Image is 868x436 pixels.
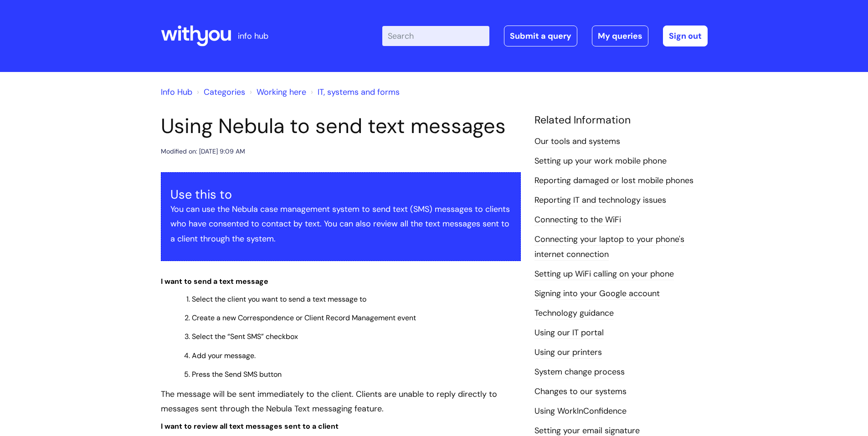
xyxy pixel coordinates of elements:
a: Our tools and systems [534,136,620,148]
a: Using our printers [534,347,602,359]
p: info hub [238,29,268,43]
a: System change process [534,366,625,378]
span: Press the Send SMS button [192,369,282,379]
a: Connecting to the WiFi [534,214,621,226]
h1: Using Nebula to send text messages [161,114,521,138]
span: Create a new Correspondence or Client Record Management event [192,313,416,323]
h3: Use this to [170,187,511,202]
a: My queries [592,26,648,46]
a: Working here [257,87,306,97]
input: Search [382,26,489,46]
a: Submit a query [504,26,577,46]
a: Technology guidance [534,308,614,319]
span: I want to send a text message [161,277,268,286]
a: Setting up WiFi calling on your phone [534,268,674,280]
a: Reporting damaged or lost mobile phones [534,175,693,187]
span: Add your message. [192,351,256,360]
a: Using WorkInConfidence [534,405,627,417]
span: Select the client you want to send a text message to [192,294,366,304]
li: Working here [247,85,306,99]
div: | - [382,26,708,46]
div: Modified on: [DATE] 9:09 AM [161,146,245,157]
a: Reporting IT and technology issues [534,195,666,206]
h4: Related Information [534,114,708,127]
a: Using our IT portal [534,327,604,339]
li: Solution home [195,85,245,99]
p: The message will be sent immediately to the client. Clients are unable to reply directly to messa... [161,387,521,416]
span: Select the “Sent SMS” checkbox [192,332,298,341]
a: Changes to our systems [534,386,627,398]
li: IT, systems and forms [308,85,400,99]
a: Setting up your work mobile phone [534,155,667,167]
a: Connecting your laptop to your phone's internet connection [534,234,684,260]
p: You can use the Nebula case management system to send text (SMS) messages to clients who have con... [170,202,511,246]
a: Info Hub [161,87,192,97]
a: Sign out [663,26,708,46]
a: Categories [204,87,245,97]
a: IT, systems and forms [318,87,400,97]
span: I want to review all text messages sent to a client [161,421,339,431]
a: Signing into your Google account [534,288,660,300]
